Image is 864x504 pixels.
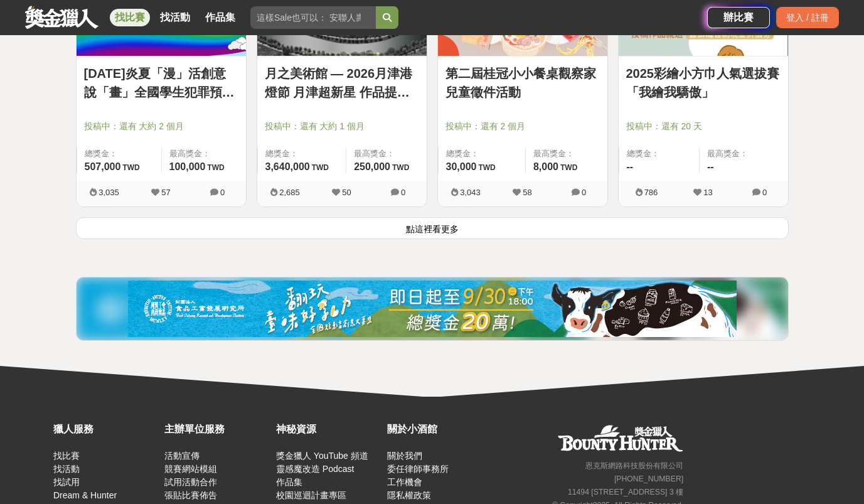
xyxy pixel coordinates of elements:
a: 獎金獵人 YouTube 頻道 [276,451,368,461]
span: 100,000 [169,161,206,172]
a: Dream & Hunter [53,490,117,500]
a: 辦比賽 [707,7,770,28]
span: 786 [644,188,658,197]
a: 找試用 [53,477,80,487]
span: 投稿中：還有 2 個月 [445,120,600,133]
span: 最高獎金： [707,147,781,160]
div: 獵人服務 [53,422,158,437]
a: 作品集 [276,477,302,487]
span: 總獎金： [627,147,692,160]
span: 最高獎金： [169,147,238,160]
span: 總獎金： [446,147,518,160]
a: 找活動 [53,464,80,474]
a: 找活動 [155,9,195,26]
span: 13 [703,188,712,197]
span: 58 [523,188,531,197]
small: [PHONE_NUMBER] [614,475,683,483]
span: 507,000 [85,161,121,172]
span: 30,000 [446,161,477,172]
div: 關於小酒館 [387,422,492,437]
span: 最高獎金： [533,147,600,160]
span: 3,640,000 [265,161,310,172]
span: 0 [582,188,586,197]
a: 第二屆桂冠小小餐桌觀察家兒童徵件活動 [445,64,600,102]
span: 總獎金： [85,147,154,160]
span: TWD [392,163,409,172]
a: 作品集 [200,9,240,26]
a: 2025彩繪小方巾人氣選拔賽「我繪我驕傲」 [626,64,781,102]
span: TWD [478,163,495,172]
span: 3,035 [99,188,119,197]
a: 工作機會 [387,477,422,487]
a: 競賽網站模組 [164,464,217,474]
a: 活動宣傳 [164,451,200,461]
span: 250,000 [354,161,390,172]
img: 11b6bcb1-164f-4f8f-8046-8740238e410a.jpg [128,281,737,337]
a: 關於我們 [387,451,422,461]
span: TWD [207,163,224,172]
span: 0 [220,188,225,197]
span: 8,000 [533,161,558,172]
input: 這樣Sale也可以： 安聯人壽創意銷售法募集 [250,6,376,29]
span: 最高獎金： [354,147,419,160]
small: 11494 [STREET_ADDRESS] 3 樓 [568,488,683,496]
a: 靈感魔改造 Podcast [276,464,354,474]
span: TWD [560,163,577,172]
span: 0 [401,188,405,197]
span: 0 [762,188,767,197]
a: [DATE]炎夏「漫」活創意說「畫」全國學生犯罪預防漫畫與創意短片徵件 [84,64,238,102]
span: 投稿中：還有 大約 2 個月 [84,120,238,133]
span: 57 [161,188,170,197]
span: -- [707,161,714,172]
div: 登入 / 註冊 [776,7,839,28]
a: 隱私權政策 [387,490,431,500]
span: -- [627,161,634,172]
a: 找比賽 [110,9,150,26]
a: 張貼比賽佈告 [164,490,217,500]
a: 校園巡迴計畫專區 [276,490,346,500]
span: 投稿中：還有 大約 1 個月 [265,120,419,133]
a: 找比賽 [53,451,80,461]
span: TWD [312,163,329,172]
a: 委任律師事務所 [387,464,449,474]
div: 神秘資源 [276,422,381,437]
a: 試用活動合作 [164,477,217,487]
span: TWD [122,163,139,172]
small: 恩克斯網路科技股份有限公司 [585,461,683,470]
a: 月之美術館 — 2026月津港燈節 月津超新星 作品提案徵選計畫 〈OPEN CALL〉 [265,64,419,102]
span: 3,043 [460,188,481,197]
div: 主辦單位服務 [164,422,269,437]
span: 總獎金： [265,147,339,160]
button: 點這裡看更多 [76,217,789,239]
span: 投稿中：還有 20 天 [626,120,781,133]
span: 50 [342,188,351,197]
span: 2,685 [279,188,300,197]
